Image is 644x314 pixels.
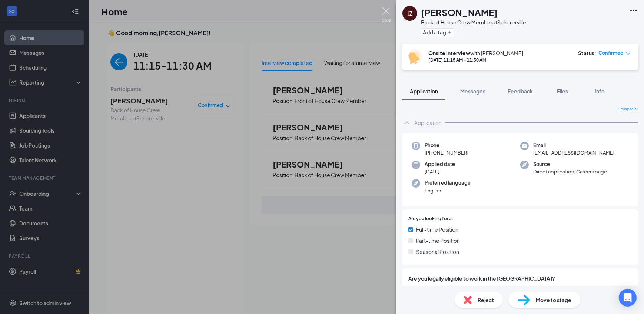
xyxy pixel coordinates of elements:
svg: Ellipses [629,6,638,15]
span: Info [595,88,605,95]
div: [DATE] 11:15 AM - 11:30 AM [428,57,523,63]
span: Phone [425,142,468,149]
span: [EMAIL_ADDRESS][DOMAIN_NAME] [533,149,614,156]
div: Open Intercom Messenger [619,289,637,307]
span: Seasonal Position [416,248,459,256]
span: Part-time Position [416,237,460,245]
span: Direct application, Careers page [533,168,607,175]
span: Application [410,88,438,95]
span: Source [533,161,607,168]
span: down [625,51,631,56]
span: Are you legally eligible to work in the [GEOGRAPHIC_DATA]? [408,274,632,282]
span: Are you looking for a: [408,215,453,222]
span: Collapse all [618,106,638,112]
span: Feedback [508,88,533,95]
span: Messages [460,88,485,95]
div: Status : [578,49,596,57]
span: Reject [478,296,494,304]
span: Confirmed [598,49,624,57]
div: with [PERSON_NAME] [428,49,523,57]
svg: ChevronUp [402,118,411,127]
span: English [425,187,471,194]
span: Applied date [425,161,455,168]
button: PlusAdd a tag [421,28,454,36]
h1: [PERSON_NAME] [421,6,498,19]
span: [PHONE_NUMBER] [425,149,468,156]
span: Preferred language [425,179,471,186]
span: yes (Correct) [416,285,448,294]
span: Move to stage [536,296,571,304]
span: [DATE] [425,168,455,175]
div: Application [414,119,442,126]
svg: Plus [448,30,452,34]
div: Back of House Crew Member at Schererville [421,19,526,26]
span: Email [533,142,614,149]
b: Onsite Interview [428,50,470,56]
span: Files [557,88,568,95]
span: Full-time Position [416,225,458,234]
div: JZ [408,10,412,17]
